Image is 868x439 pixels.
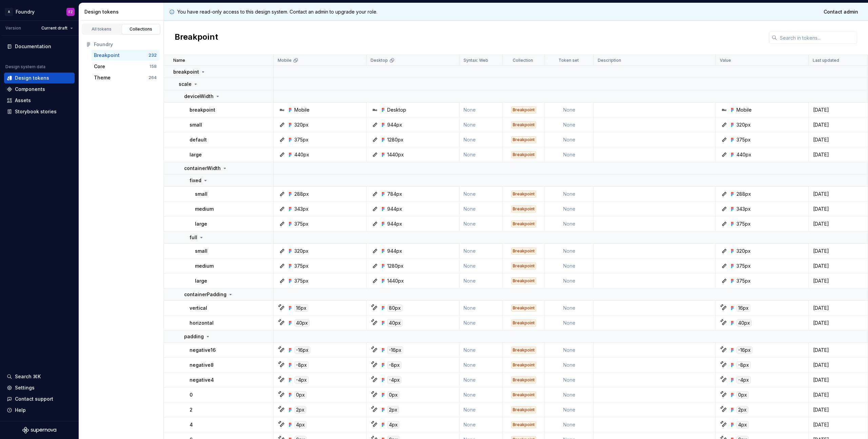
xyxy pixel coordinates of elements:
[91,72,159,83] button: Theme264
[294,376,309,384] div: -4px
[736,376,751,384] div: -4px
[294,391,307,399] div: 0px
[15,86,45,93] div: Components
[809,107,867,113] div: [DATE]
[511,305,536,311] div: Breakpoint
[545,402,594,417] td: None
[91,61,159,72] button: Core158
[195,278,207,284] p: large
[195,248,208,254] p: small
[278,58,292,63] p: Mobile
[545,358,594,373] td: None
[190,234,197,241] p: full
[459,358,502,373] td: None
[190,362,214,368] p: negative8
[150,64,157,69] div: 158
[195,263,214,269] p: medium
[736,278,751,284] div: 375px
[809,392,867,398] div: [DATE]
[736,191,751,197] div: 288px
[511,406,536,413] div: Breakpoint
[85,26,119,32] div: All tokens
[459,244,502,259] td: None
[598,58,621,63] p: Description
[545,259,594,273] td: None
[15,97,31,104] div: Assets
[294,248,309,254] div: 320px
[736,151,751,158] div: 440px
[15,396,53,402] div: Contact support
[558,58,579,63] p: Token set
[545,387,594,402] td: None
[195,191,208,197] p: small
[173,69,199,75] p: breakpoint
[15,43,51,50] div: Documentation
[459,343,502,358] td: None
[387,221,402,227] div: 944px
[38,23,76,33] button: Current draft
[459,132,502,147] td: None
[459,273,502,288] td: None
[190,347,216,354] p: negative16
[4,394,75,404] button: Contact support
[459,402,502,417] td: None
[387,107,406,113] div: Desktop
[84,8,161,15] div: Design tokens
[294,361,309,369] div: -8px
[15,407,26,414] div: Help
[190,305,207,311] p: vertical
[68,9,73,15] div: FZ
[809,191,867,197] div: [DATE]
[736,206,751,212] div: 343px
[511,107,536,113] div: Breakpoint
[190,107,215,113] p: breakpoint
[22,427,56,434] svg: Supernova Logo
[177,8,377,15] p: You have read-only access to this design system. Contact an admin to upgrade your role.
[91,50,159,61] button: Breakpoint232
[124,26,158,32] div: Collections
[149,53,157,58] div: 232
[15,108,57,115] div: Storybook stories
[511,392,536,398] div: Breakpoint
[545,132,594,147] td: None
[736,421,749,428] div: 4px
[190,151,202,158] p: large
[511,121,536,128] div: Breakpoint
[387,319,402,327] div: 40px
[16,8,35,15] div: Foundry
[294,221,309,227] div: 375px
[190,121,202,128] p: small
[195,206,214,212] p: medium
[511,206,536,212] div: Breakpoint
[809,206,867,212] div: [DATE]
[809,221,867,227] div: [DATE]
[5,25,21,31] div: Version
[459,202,502,216] td: None
[736,263,751,269] div: 375px
[463,58,488,63] p: Syntax: Web
[387,406,399,414] div: 2px
[190,177,201,184] p: fixed
[809,151,867,158] div: [DATE]
[1,4,77,19] button: AFoundryFZ
[809,421,867,428] div: [DATE]
[809,406,867,413] div: [DATE]
[736,406,748,414] div: 2px
[4,84,75,95] a: Components
[809,248,867,254] div: [DATE]
[5,64,45,70] div: Design system data
[545,273,594,288] td: None
[736,319,752,327] div: 40px
[545,117,594,132] td: None
[545,216,594,231] td: None
[459,373,502,387] td: None
[294,278,309,284] div: 375px
[459,216,502,231] td: None
[387,421,399,428] div: 4px
[809,305,867,311] div: [DATE]
[294,191,309,197] div: 288px
[190,136,207,143] p: default
[545,202,594,216] td: None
